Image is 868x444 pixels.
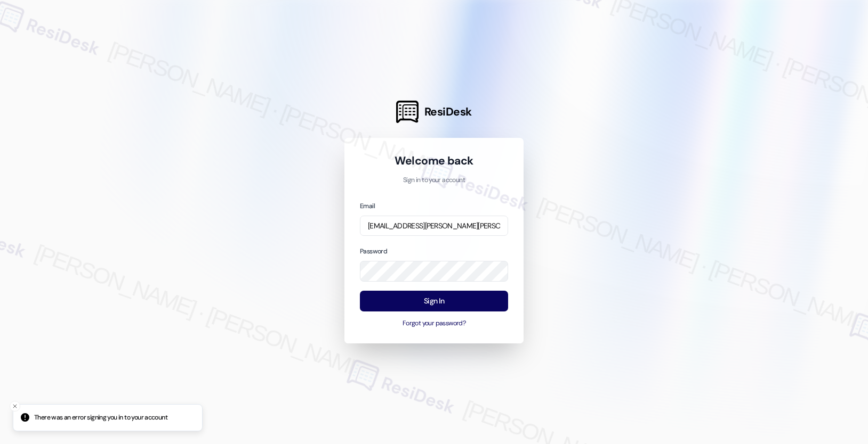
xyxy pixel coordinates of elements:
[360,176,508,185] p: Sign in to your account
[360,319,508,328] button: Forgot your password?
[360,216,508,236] input: name@example.com
[396,101,419,123] img: ResiDesk Logo
[360,247,387,256] label: Password
[360,291,508,311] button: Sign In
[360,153,508,168] h1: Welcome back
[424,104,472,119] span: ResiDesk
[360,202,375,210] label: Email
[34,413,167,423] p: There was an error signing you in to your account
[10,401,20,412] button: Close toast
